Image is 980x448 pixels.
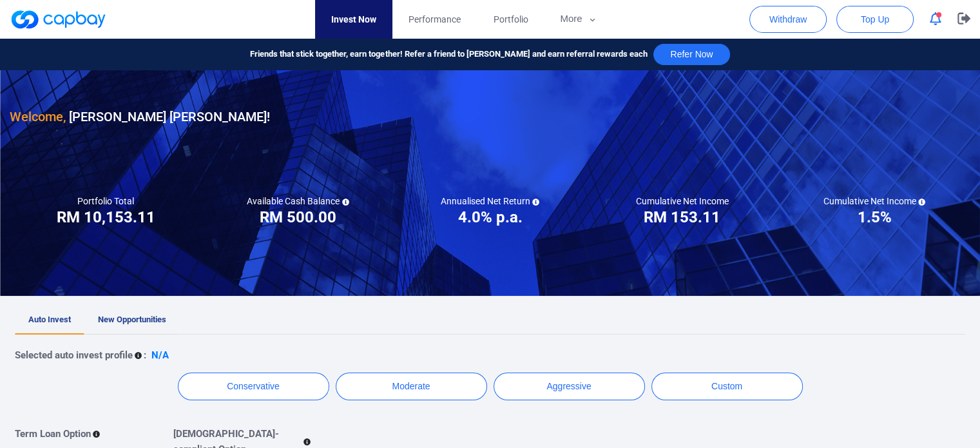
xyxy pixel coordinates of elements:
[408,12,461,26] span: Performance
[15,347,133,363] p: Selected auto invest profile
[77,195,134,207] h5: Portfolio Total
[836,6,914,33] button: Top Up
[98,315,166,324] span: New Opportunities
[178,373,329,400] button: Conservative
[144,347,146,363] p: :
[644,207,720,228] h3: RM 153.11
[10,106,270,127] h3: [PERSON_NAME] [PERSON_NAME] !
[57,207,155,228] h3: RM 10,153.11
[749,6,827,33] button: Withdraw
[857,207,891,228] h3: 1.5%
[250,48,647,61] span: Friends that stick together, earn together! Refer a friend to [PERSON_NAME] and earn referral rew...
[653,44,729,65] button: Refer Now
[651,373,803,400] button: Custom
[493,12,528,26] span: Portfolio
[28,315,71,324] span: Auto Invest
[260,207,336,228] h3: RM 500.00
[247,195,349,207] h5: Available Cash Balance
[636,195,729,207] h5: Cumulative Net Income
[15,426,91,442] p: Term Loan Option
[861,13,889,26] span: Top Up
[151,347,169,363] p: N/A
[440,195,539,207] h5: Annualised Net Return
[10,109,66,124] span: Welcome,
[336,373,487,400] button: Moderate
[457,207,522,228] h3: 4.0% p.a.
[823,195,925,207] h5: Cumulative Net Income
[494,373,645,400] button: Aggressive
